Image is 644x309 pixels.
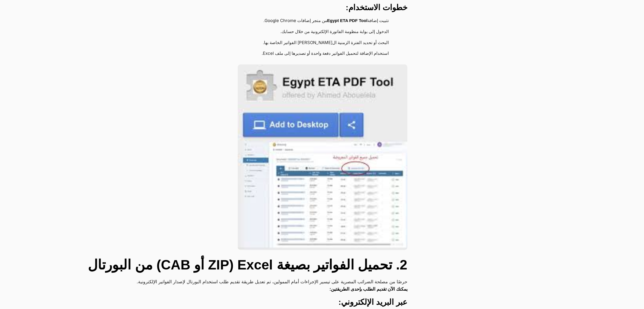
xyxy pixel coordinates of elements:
[329,287,407,291] strong: يمكنك الآن تقديم الطلب بإحدى الطريقتين:
[341,298,407,306] strong: عبر البريد الإلكتروني
[64,278,407,293] p: حرصًا من مصلحة الضرائب المصرية على تيسير الإجراءات أمام الممولين، تم تعديل طريقة تقديم طلب استخدا...
[64,3,407,13] h3: خطوات الاستخدام:
[64,255,407,275] h2: 2. تحميل الفواتير بصيغة Excel (ZIP أو CAB) من البورتال
[64,297,407,307] h3: :
[70,48,396,59] li: استخدام الإضافة لتحميل الفواتير دفعة واحدة أو تصديرها إلى ملف Excel.
[327,18,368,23] strong: Egypt ETA PDF Tool
[70,38,396,49] li: البحث أو تحديد الفترة الزمنية ال[PERSON_NAME] الفواتير الخاصة بها.
[70,27,396,38] li: الدخول إلى بوابة منظومة الفاتورة الإلكترونية من خلال حسابك.
[70,16,396,27] li: تثبيت إضافة من متجر إضافات Google Chrome.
